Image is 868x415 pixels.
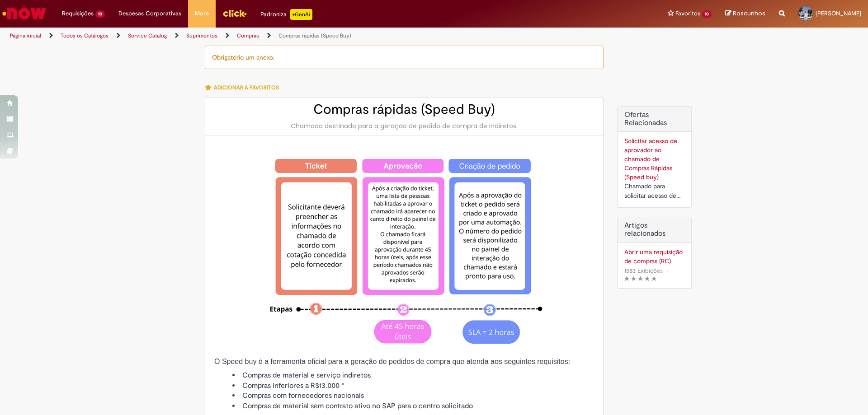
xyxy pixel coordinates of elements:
li: Compras inferiores a R$13.000 * [232,381,594,391]
li: Compras de material e serviço indiretos [232,370,594,381]
li: Compras de material sem contrato ativo no SAP para o centro solicitado [232,401,594,411]
span: Despesas Corporativas [118,9,181,18]
span: 10 [95,10,105,18]
h2: Ofertas Relacionadas [624,111,684,127]
span: Favoritos [675,9,700,18]
span: O Speed buy é a ferramenta oficial para a geração de pedidos de compra que atenda aos seguintes r... [214,358,570,365]
span: [PERSON_NAME] [816,9,861,17]
a: Service Catalog [128,32,167,39]
p: +GenAi [290,9,312,20]
span: Requisições [62,9,94,18]
span: Rascunhos [733,9,765,18]
a: Abrir uma requisição de compras (RC) [624,247,684,266]
span: 10 [702,10,712,18]
a: Todos os Catálogos [61,32,108,39]
a: Compras rápidas (Speed Buy) [278,32,351,39]
div: Chamado destinado para a geração de pedido de compra de indiretos. [214,121,594,131]
ul: Trilhas de página [7,28,572,44]
h3: Artigos relacionados [624,222,684,238]
div: Chamado para solicitar acesso de aprovador ao ticket de Speed buy [624,182,684,201]
div: Obrigatório um anexo. [205,46,604,69]
a: Compras [237,32,259,39]
li: Compras com fornecedores nacionais [232,391,594,401]
span: 1583 Exibições [624,267,663,275]
button: Adicionar a Favoritos [205,78,284,97]
img: click_logo_yellow_360x200.png [222,6,247,20]
span: Adicionar a Favoritos [214,84,279,91]
div: Ofertas Relacionadas [617,106,692,208]
img: ServiceNow [1,5,47,23]
div: Padroniza [260,9,312,20]
span: More [195,9,209,18]
a: Página inicial [10,32,41,39]
a: Solicitar acesso de aprovador ao chamado de Compras Rápidas (Speed buy) [624,137,677,181]
span: • [665,265,670,277]
h2: Compras rápidas (Speed Buy) [214,102,594,117]
a: Suprimentos [186,32,217,39]
a: Rascunhos [725,9,765,18]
